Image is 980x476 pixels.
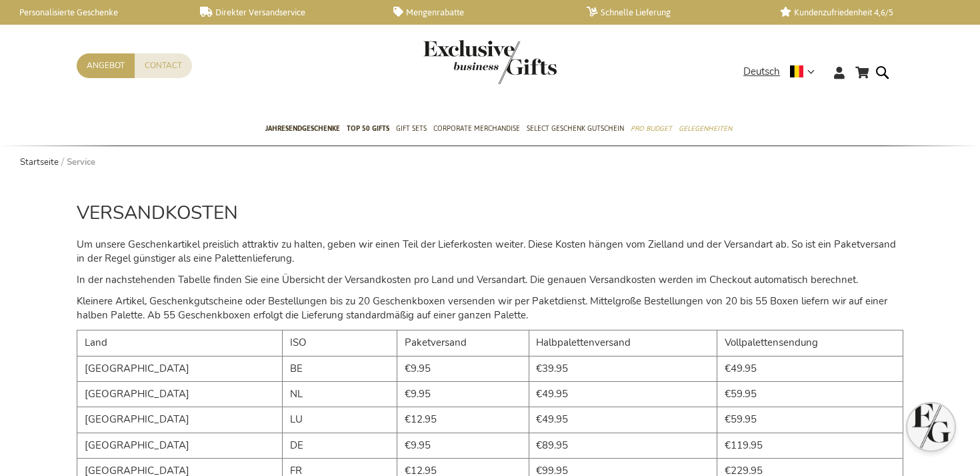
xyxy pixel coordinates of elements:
span: Gift Sets [396,122,427,136]
td: [GEOGRAPHIC_DATA] [77,356,283,381]
td: €49.95 [717,356,903,381]
td: €49.95 [529,382,717,407]
td: €89.95 [529,433,717,458]
td: €59.95 [717,382,903,407]
td: €9.95 [397,356,529,381]
td: €59.95 [717,407,903,433]
a: Direkter Versandservice [200,7,372,18]
img: Exclusive Business gifts logo [423,40,557,84]
a: store logo [423,40,490,84]
td: €39.95 [529,356,717,381]
p: Um unsere Geschenkartikel preislich attraktiv zu halten, geben wir einen Teil der Lieferkosten we... [77,238,903,266]
td: €9.95 [397,382,529,407]
span: Corporate Merchandise [433,122,520,136]
span: Select Geschenk Gutschein [527,122,624,136]
td: ISO [283,330,397,356]
span: Gelegenheiten [679,122,732,136]
h2: VERSANDKOSTEN [77,203,903,224]
span: TOP 50 Gifts [347,122,389,136]
span: Deutsch [743,64,780,79]
strong: Service [67,156,95,168]
td: BE [283,356,397,381]
td: NL [283,382,397,407]
td: [GEOGRAPHIC_DATA] [77,407,283,433]
div: Vollpalettensendung [725,336,896,350]
div: Deutsch [743,64,823,79]
p: In der nachstehenden Tabelle finden Sie eine Übersicht der Versandkosten pro Land und Versandart.... [77,273,903,287]
td: Paketversand [397,330,529,356]
td: Land [77,330,283,356]
a: Kundenzufriedenheit 4,6/5 [780,7,952,18]
a: Schnelle Lieferung [587,7,759,18]
td: €119.95 [717,433,903,458]
td: €12.95 [397,407,529,433]
p: Kleinere Artikel, Geschenkgutscheine oder Bestellungen bis zu 20 Geschenkboxen versenden wir per ... [77,294,903,323]
td: [GEOGRAPHIC_DATA] [77,433,283,458]
td: [GEOGRAPHIC_DATA] [77,382,283,407]
td: LU [283,407,397,433]
td: €49.95 [529,407,717,433]
td: DE [283,433,397,458]
a: Personalisierte Geschenke [7,7,179,18]
td: €9.95 [397,433,529,458]
a: Angebot [77,53,135,78]
a: Mengenrabatte [393,7,565,18]
td: Halbpalettenversand [529,330,717,356]
a: Contact [135,53,192,78]
span: Jahresendgeschenke [265,122,340,136]
span: Pro Budget [631,122,672,136]
a: Startseite [20,156,59,168]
